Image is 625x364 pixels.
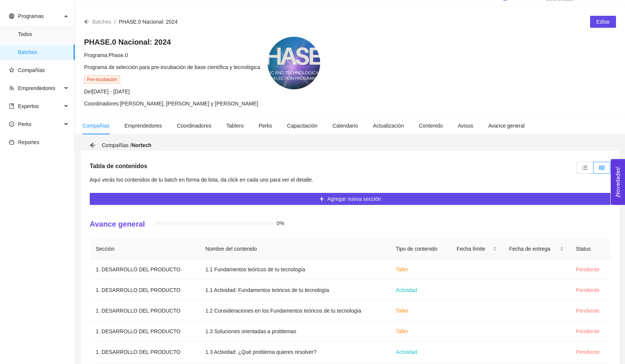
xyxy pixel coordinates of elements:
[18,139,39,145] span: Reportes
[259,123,272,129] span: Perks
[576,266,599,272] span: Pendiente
[90,280,199,301] td: 1. DESARROLLO DEL PRODUCTO
[333,123,358,129] span: Calendario
[576,349,599,355] span: Pendiente
[9,86,14,91] span: team
[287,123,318,129] span: Capacitación
[458,123,473,129] span: Avisos
[18,103,39,109] span: Expertos
[599,165,604,170] span: table
[576,328,599,334] span: Pendiente
[90,177,313,183] span: Aquí verás los contenidos de tu batch en forma de lista, da click en cada uno para ver el detalle.
[570,239,610,259] th: Status
[102,142,151,148] span: Compañías /
[390,239,450,259] th: Tipo de contenido
[18,85,56,91] span: Emprendedores
[18,67,45,73] span: Compañías
[125,123,162,129] span: Emprendedores
[90,193,610,205] button: plusAgregar nueva sección
[92,19,111,25] span: Batches
[18,13,44,19] span: Programas
[9,104,14,109] span: book
[226,123,244,129] span: Tablero
[18,45,69,60] span: Batches
[84,19,89,24] span: arrow-left
[90,259,199,280] td: 1. DESARROLLO DEL PRODUCTO
[488,123,525,129] span: Avance general
[590,16,616,28] button: Editar
[84,89,130,95] span: Del [DATE] - [DATE]
[90,321,199,342] td: 1. DESARROLLO DEL PRODUCTO
[509,245,558,253] span: Fecha de entrega
[596,18,610,26] span: Editar
[611,159,625,205] button: Open Feedback Widget
[373,123,404,129] span: Actualización
[90,142,96,148] span: arrow-left
[9,68,14,73] span: star
[9,140,14,145] span: dashboard
[84,64,260,70] span: Programa de selección para pre-incubación de base científica y tecnológica
[576,308,599,314] span: Pendiente
[319,196,324,202] span: plus
[18,121,32,127] span: Perks
[131,142,151,148] strong: Nortech
[9,14,14,19] span: global
[199,259,390,280] td: 1.1 Fundamentos teóricos de tu tecnología
[456,245,491,253] span: Fecha límite
[114,19,116,25] span: /
[396,349,417,355] span: Actividad
[199,239,390,259] th: Nombre del contenido
[84,75,120,84] span: Pre-incubación
[277,221,287,226] span: 0%
[119,19,177,25] span: PHASE.0 Nacional: 2024
[177,123,211,129] span: Coordinadores
[396,287,417,293] span: Actividad
[582,165,587,170] span: unordered-list
[90,239,199,259] th: Sección
[84,37,260,47] h4: PHASE.0 Nacional: 2024
[90,219,145,229] h4: Avance general
[18,27,69,42] span: Todos
[396,308,408,314] span: Taller
[84,101,258,107] span: Coordinadores: [PERSON_NAME], [PERSON_NAME] y [PERSON_NAME]
[84,52,128,58] span: Programa: Phase.0
[199,321,390,342] td: 1.3 Soluciones orientadas a problemas
[576,287,599,293] span: Pendiente
[396,266,408,272] span: Taller
[396,328,408,334] span: Taller
[199,280,390,301] td: 1.1 Actividad: Fundamentos teóricos de tu tecnología
[419,123,443,129] span: Contenido
[90,301,199,321] td: 1. DESARROLLO DEL PRODUCTO
[9,122,14,127] span: smile
[327,195,381,203] span: Agregar nueva sección
[83,123,110,129] span: Compañías
[199,301,390,321] td: 1.2 Consideraciones en los Fundamentos teóricos de tu tecnología
[199,342,390,362] td: 1.3 Actividad: ¿Qué problema quieres resolver?
[90,142,96,149] div: Volver
[90,342,199,362] td: 1. DESARROLLO DEL PRODUCTO
[90,162,148,171] h5: Tabla de contenidos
